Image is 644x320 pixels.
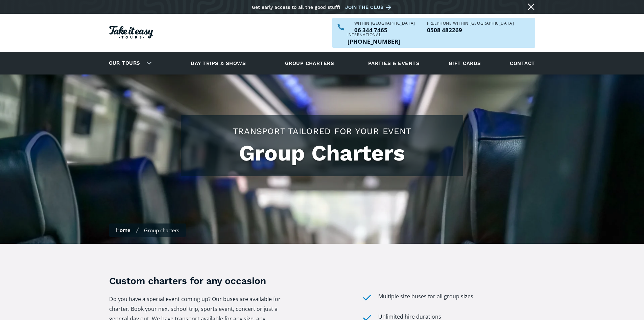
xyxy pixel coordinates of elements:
[252,4,340,10] div: Get early access to all the good stuff!
[348,39,400,44] p: [PHONE_NUMBER]
[354,27,415,33] p: 06 344 7465
[427,27,514,33] p: 0508 482269
[354,27,415,33] a: Call us within NZ on 063447465
[109,22,153,44] a: Homepage
[365,54,423,72] a: Parties & events
[427,27,514,33] a: Call us freephone within NZ on 0508482269
[101,54,157,72] div: Our tours
[109,223,186,237] nav: Breadcrumbs
[345,3,394,12] a: Join the club
[445,54,484,72] a: Gift cards
[188,125,456,137] h2: Transport tailored for your event
[109,274,283,287] h3: Custom charters for any occasion
[378,292,473,303] div: Multiple size buses for all group sizes
[188,141,456,166] h1: Group Charters
[116,227,130,233] a: Home
[427,21,514,25] div: Freephone WITHIN [GEOGRAPHIC_DATA]
[506,54,538,72] a: Contact
[348,39,400,44] a: Call us outside of NZ on +6463447465
[526,1,536,12] a: Close message
[182,54,254,72] a: Day trips & shows
[109,26,153,39] img: Take it easy Tours logo
[277,54,342,72] a: Group charters
[348,33,400,37] div: International
[354,21,415,25] div: WITHIN [GEOGRAPHIC_DATA]
[144,227,179,234] div: Group charters
[104,55,145,71] a: Our tours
